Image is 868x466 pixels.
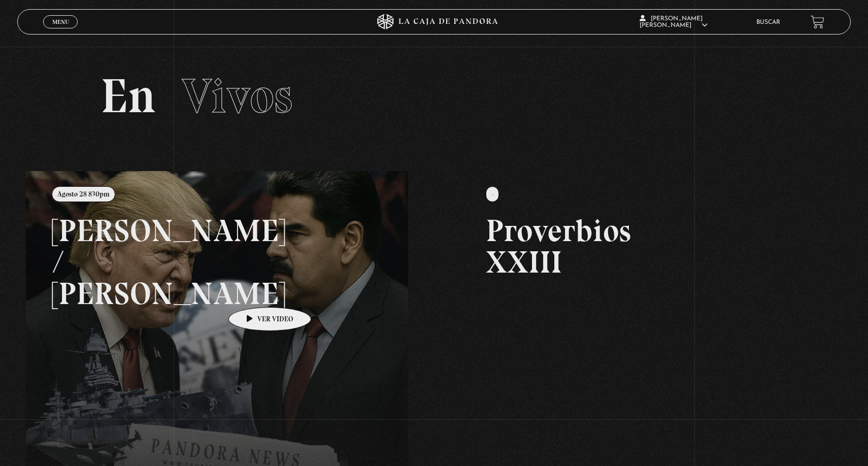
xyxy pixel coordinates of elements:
[811,15,824,29] a: View your shopping cart
[49,27,73,35] span: Cerrar
[756,19,780,25] a: Buscar
[52,19,69,25] span: Menu
[101,72,767,120] h2: En
[182,67,292,125] span: Vivos
[640,16,708,28] span: [PERSON_NAME] [PERSON_NAME]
